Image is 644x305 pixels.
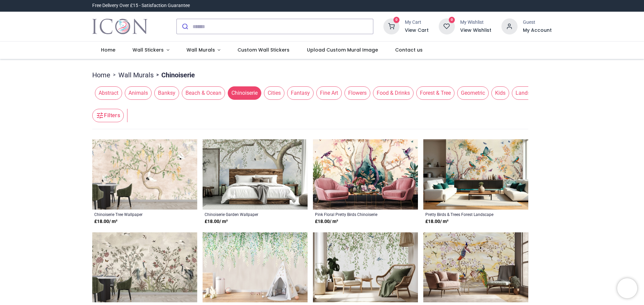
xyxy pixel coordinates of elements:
span: > [154,72,161,78]
button: Forest & Tree [414,86,454,100]
span: Forest & Tree [416,86,454,100]
img: Icon Wall Stickers [92,17,148,36]
sup: 0 [393,17,400,23]
button: Beach & Ocean [179,86,225,100]
div: Free Delivery Over £15 - Satisfaction Guarantee [92,2,190,9]
a: Pretty Birds & Trees Forest Landscape Wallpaper [425,212,506,217]
span: > [110,72,118,78]
button: Filters [92,109,124,122]
div: Guest [523,19,552,26]
span: Banksy [154,86,179,100]
img: Chinoiserie Garden Wall Mural Wallpaper [203,139,308,210]
button: Animals [122,86,152,100]
a: Chinoiserie Tree Wallpaper [94,212,175,217]
img: Chinoiserie Tree Wall Mural Wallpaper [92,139,197,210]
img: Tropical Birds & Forest Chinoiserie Wall Mural Wallpaper [92,232,197,303]
span: Geometric [457,86,489,100]
span: Food & Drinks [373,86,414,100]
span: Kids [491,86,509,100]
span: Fine Art [316,86,342,100]
span: Animals [125,86,152,100]
button: Flowers [342,86,370,100]
span: Beach & Ocean [182,86,225,100]
span: Upload Custom Mural Image [307,47,378,53]
a: View Cart [405,27,429,34]
button: Kids [489,86,509,100]
li: Chinoiserie [154,70,195,80]
strong: £ 18.00 / m² [94,218,117,225]
a: Pink Floral Pretty Birds Chinoiserie Wallpaper [315,212,396,217]
span: Home [101,47,115,53]
a: My Account [523,27,552,34]
span: Flowers [344,86,370,100]
button: Chinoiserie [225,86,261,100]
a: Logo of Icon Wall Stickers [92,17,148,36]
span: Custom Wall Stickers [237,47,289,53]
div: My Cart [405,19,429,26]
span: Wall Murals [186,47,215,53]
button: Landscapes [509,86,548,100]
div: My Wishlist [460,19,491,26]
span: Abstract [95,86,122,100]
button: Fine Art [314,86,342,100]
iframe: Customer reviews powered by Trustpilot [411,2,552,9]
strong: £ 18.00 / m² [205,218,228,225]
button: Fantasy [284,86,314,100]
iframe: Brevo live chat [617,278,637,298]
sup: 0 [449,17,455,23]
button: Banksy [152,86,179,100]
strong: £ 18.00 / m² [315,218,338,225]
img: Peacock Chinoiserie Wall Mural Wallpaper [423,232,528,303]
button: Geometric [454,86,489,100]
button: Food & Drinks [370,86,414,100]
img: Green Branches Floral Wall Mural Wallpaper [203,232,308,303]
button: Abstract [92,86,122,100]
a: Wall Murals [178,42,229,59]
img: Pretty Birds & Trees Forest Landscape Wall Mural Wallpaper [423,139,528,210]
span: Cities [264,86,284,100]
a: Wall Stickers [124,42,178,59]
span: Fantasy [287,86,314,100]
img: Green Willow Chinoiserie Wall Mural Wallpaper [313,232,418,303]
button: Cities [261,86,284,100]
a: Wall Murals [118,70,154,80]
button: Submit [177,19,193,34]
span: Contact us [395,47,423,53]
a: Home [92,70,110,80]
span: Landscapes [512,86,548,100]
strong: £ 18.00 / m² [425,218,448,225]
a: 0 [383,23,399,29]
a: Chinoiserie Garden Wallpaper [205,212,285,217]
a: View Wishlist [460,27,491,34]
a: 0 [439,23,455,29]
span: Chinoiserie [228,86,261,100]
span: Wall Stickers [132,47,164,53]
img: Pink Floral Pretty Birds Chinoiserie Wall Mural Wallpaper [313,139,418,210]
